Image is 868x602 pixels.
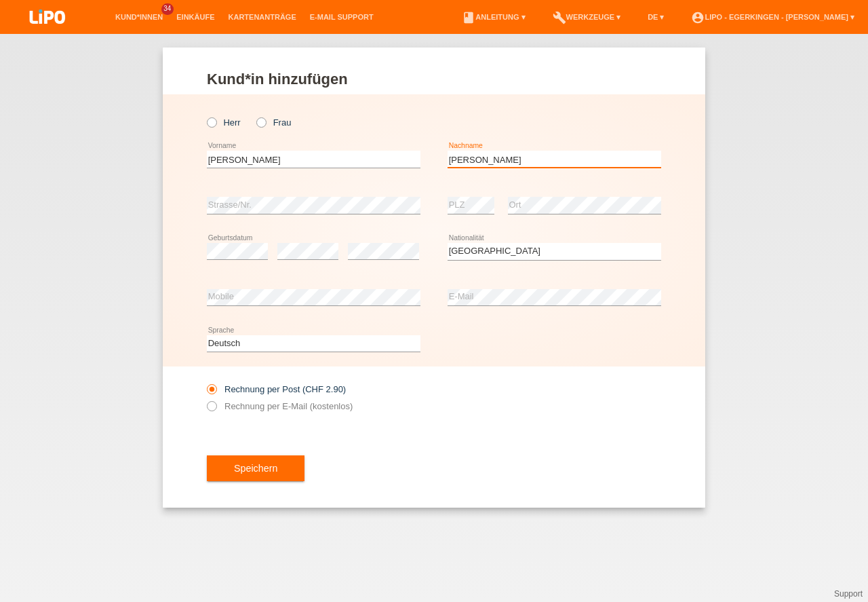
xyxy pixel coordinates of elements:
span: Speichern [234,463,277,474]
a: E-Mail Support [303,13,380,21]
a: Einkäufe [170,13,221,21]
a: account_circleLIPO - Egerkingen - [PERSON_NAME] ▾ [684,13,861,21]
button: Speichern [207,455,304,481]
a: DE ▾ [641,13,671,21]
input: Rechnung per E-Mail (kostenlos) [207,401,216,418]
label: Frau [256,117,291,128]
a: Support [834,589,863,599]
label: Rechnung per Post (CHF 2.90) [207,384,346,394]
i: account_circle [691,11,705,24]
input: Herr [207,117,216,126]
label: Rechnung per E-Mail (kostenlos) [207,401,353,411]
input: Rechnung per Post (CHF 2.90) [207,384,216,401]
label: Herr [207,117,241,128]
a: Kund*innen [108,13,170,21]
i: build [553,11,566,24]
a: LIPO pay [14,28,81,38]
i: book [462,11,475,24]
a: buildWerkzeuge ▾ [546,13,628,21]
a: Kartenanträge [222,13,303,21]
span: 34 [161,3,174,15]
input: Frau [256,117,265,126]
a: bookAnleitung ▾ [455,13,532,21]
h1: Kund*in hinzufügen [207,71,661,88]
